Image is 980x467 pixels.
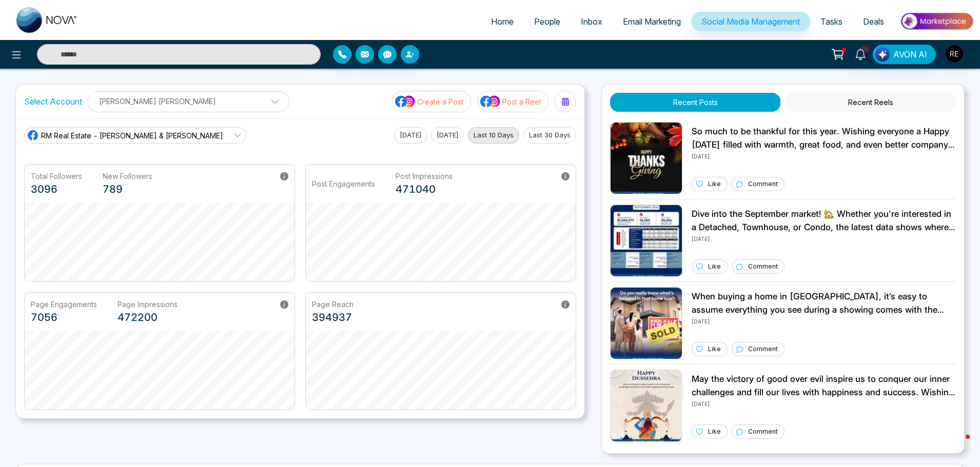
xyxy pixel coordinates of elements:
p: Post a Reel [502,96,541,107]
p: Dive into the September market! 🏡 Whether you're interested in a Detached, Townhouse, or Condo, t... [692,208,956,234]
img: Unable to load img. [610,205,682,277]
img: Nova CRM Logo [16,7,78,33]
img: User Avatar [946,45,963,63]
img: Unable to load img. [610,287,682,359]
p: Comment [748,427,778,436]
p: Post Engagements [312,178,375,189]
a: Home [481,12,524,31]
p: Page Reach [312,299,354,310]
button: [DATE] [394,127,427,144]
p: Create a Post [417,96,463,107]
p: [DATE] [692,399,956,408]
p: Comment [748,179,778,189]
label: Select Account [24,95,82,108]
img: Unable to load img. [610,122,682,194]
span: Social Media Management [701,16,800,27]
p: 789 [103,181,152,197]
span: Home [491,16,514,27]
p: 7056 [31,310,97,325]
button: social-media-iconCreate a Post [392,91,471,112]
p: 394937 [312,310,354,325]
img: social-media-icon [395,95,416,108]
img: Lead Flow [875,47,890,62]
p: Total Followers [31,171,82,181]
p: Page Engagements [31,299,97,310]
p: Comment [748,344,778,354]
p: [DATE] [692,234,956,243]
span: Email Marketing [623,16,681,27]
p: Like [708,344,721,354]
a: 10 [848,45,873,63]
span: AVON AI [893,48,927,60]
p: So much to be thankful for this year. Wishing everyone a Happy [DATE] filled with warmth, great f... [692,125,956,151]
button: Recent Posts [610,93,780,112]
p: [DATE] [692,151,956,160]
button: Last 30 Days [523,127,576,144]
img: Market-place.gif [899,10,974,33]
span: 10 [860,45,870,54]
a: People [524,12,571,31]
a: Social Media Management [691,12,810,31]
button: AVON AI [873,45,936,64]
a: Tasks [810,12,853,31]
span: Inbox [581,16,602,27]
span: Deals [863,16,884,27]
p: Like [708,179,721,189]
button: [DATE] [431,127,464,144]
img: social-media-icon [480,95,501,108]
p: Post Impressions [396,171,453,181]
a: Inbox [571,12,613,31]
img: Unable to load img. [610,370,682,442]
p: 3096 [31,181,82,197]
p: [DATE] [692,316,956,326]
p: May the victory of good over evil inspire us to conquer our inner challenges and fill our lives w... [692,373,956,399]
p: [PERSON_NAME] [PERSON_NAME] [94,93,283,110]
a: Deals [853,12,894,31]
p: When buying a home in [GEOGRAPHIC_DATA], it’s easy to assume everything you see during a showing ... [692,290,956,316]
span: RM Real Estate - [PERSON_NAME] & [PERSON_NAME] [41,130,223,141]
button: Last 10 Days [468,127,519,144]
p: 471040 [396,181,453,197]
p: Comment [748,262,778,271]
button: social-media-iconPost a Reel [477,91,548,112]
p: Page Impressions [117,299,178,310]
p: New Followers [103,171,152,181]
a: Email Marketing [613,12,691,31]
button: Recent Reels [786,93,956,112]
span: People [534,16,560,27]
iframe: Intercom live chat [945,432,970,457]
p: Like [708,427,721,436]
p: Like [708,262,721,271]
span: Tasks [820,16,842,27]
p: 472200 [117,310,178,325]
